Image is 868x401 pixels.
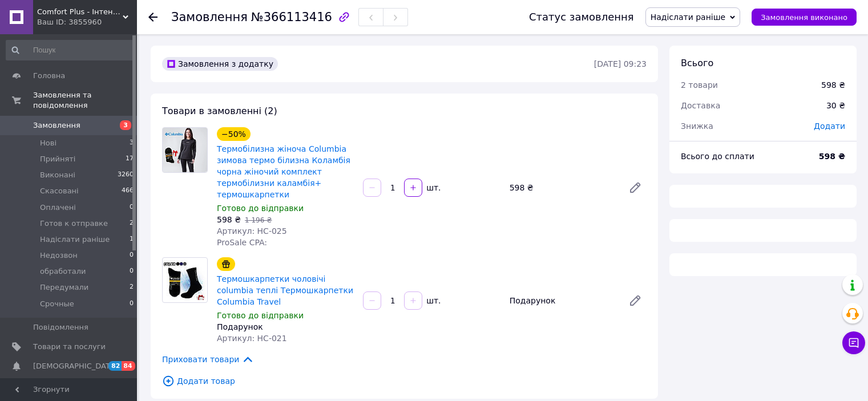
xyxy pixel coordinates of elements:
[130,218,134,229] span: 2
[423,295,442,306] div: шт.
[819,93,852,118] div: 30 ₴
[130,299,134,309] span: 0
[681,80,718,90] span: 2 товари
[40,266,86,277] span: обработали
[40,282,88,293] span: Передумали
[651,13,726,22] span: Надіслати раніше
[217,238,267,247] span: ProSale CPA:
[624,176,647,199] a: Редагувати
[251,10,332,24] span: №366113416
[122,361,135,371] span: 84
[171,10,248,24] span: Замовлення
[130,250,134,261] span: 0
[681,152,754,161] span: Всього до сплати
[33,71,65,81] span: Головна
[148,11,158,23] div: Повернутися назад
[529,11,634,23] div: Статус замовлення
[217,144,350,199] a: Термобілизна жіноча Columbia зимова термо білизна Коламбія чорна жіночий комплект термобілизни ка...
[33,342,106,352] span: Товари та послуги
[505,293,619,309] div: Подарунок
[40,250,78,261] span: Недозвон
[681,58,713,68] span: Всього
[33,90,137,111] span: Замовлення та повідомлення
[423,182,442,193] div: шт.
[217,274,353,306] a: Термошкарпетки чоловічі columbia теплі Термошкарпетки Columbia Travel
[40,154,75,164] span: Прийняті
[120,120,131,130] span: 3
[40,186,79,196] span: Скасовані
[163,128,207,172] img: Термобілизна жіноча Columbia зимова термо білизна Коламбія чорна жіночий комплект термобілизни ка...
[130,266,134,277] span: 0
[819,152,845,161] b: 598 ₴
[594,59,647,68] time: [DATE] 09:23
[118,170,134,180] span: 3260
[162,57,278,71] div: Замовлення з додатку
[40,138,56,148] span: Нові
[842,331,865,354] button: Чат з покупцем
[163,260,207,299] img: Термошкарпетки чоловічі columbia теплі Термошкарпетки Columbia Travel
[130,138,134,148] span: 3
[40,218,108,229] span: Готов к отправке
[37,7,123,17] span: Comfort Plus - Інтенет-магазин Термобілизни
[130,282,134,293] span: 2
[681,101,720,110] span: Доставка
[33,322,88,333] span: Повідомлення
[505,180,619,196] div: 598 ₴
[6,40,135,60] input: Пошук
[624,289,647,312] a: Редагувати
[162,353,254,366] span: Приховати товари
[814,121,845,131] span: Додати
[126,154,134,164] span: 17
[40,299,74,309] span: Срочные
[217,127,251,141] div: −50%
[40,170,75,180] span: Виконані
[217,311,304,320] span: Готово до відправки
[130,202,134,213] span: 0
[130,234,134,245] span: 1
[217,321,354,333] div: Подарунок
[821,79,845,91] div: 598 ₴
[217,334,287,343] span: Артикул: НС-021
[122,186,134,196] span: 466
[245,216,272,224] span: 1 196 ₴
[162,375,647,387] span: Додати товар
[33,361,118,371] span: [DEMOGRAPHIC_DATA]
[37,17,137,27] div: Ваш ID: 3855960
[33,120,80,131] span: Замовлення
[40,234,110,245] span: Надіслати раніше
[217,215,241,224] span: 598 ₴
[752,9,857,26] button: Замовлення виконано
[162,106,277,116] span: Товари в замовленні (2)
[761,13,847,22] span: Замовлення виконано
[40,202,76,213] span: Оплачені
[217,204,304,213] span: Готово до відправки
[681,121,713,131] span: Знижка
[217,226,287,236] span: Артикул: НС-025
[108,361,122,371] span: 82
